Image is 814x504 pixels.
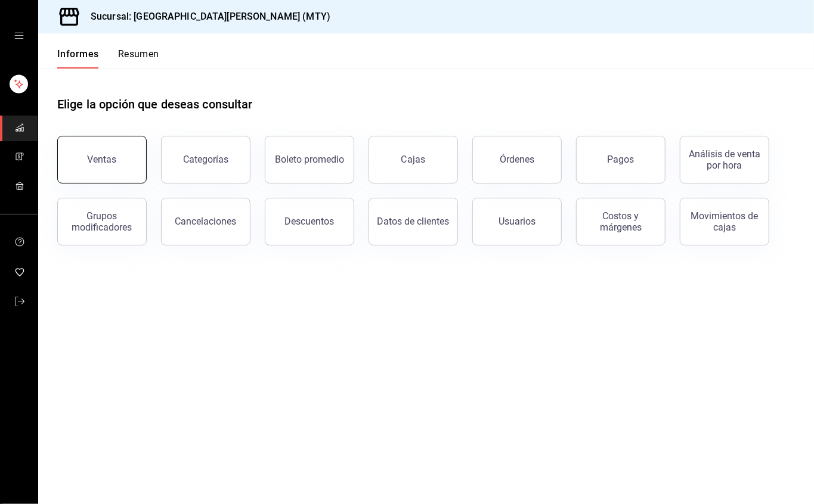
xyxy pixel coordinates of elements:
font: Categorías [183,154,228,165]
button: Ventas [57,136,147,183]
font: Boleto promedio [275,154,344,165]
font: Usuarios [499,216,536,227]
font: Movimientos de cajas [691,210,759,233]
a: Cajas [369,136,458,183]
font: Elige la opción que deseas consultar [57,97,253,111]
font: Cajas [401,154,426,165]
button: Grupos modificadores [57,198,147,245]
font: Descuentos [285,216,335,227]
button: Descuentos [265,198,354,245]
font: Sucursal: [GEOGRAPHIC_DATA][PERSON_NAME] (MTY) [91,11,330,22]
font: Grupos modificadores [72,210,132,233]
font: Resumen [118,48,159,60]
button: Pagos [576,136,666,183]
button: Costos y márgenes [576,198,666,245]
font: Órdenes [500,154,534,165]
font: Pagos [608,154,635,165]
button: Cancelaciones [161,198,250,245]
button: Movimientos de cajas [680,198,769,245]
button: Usuarios [472,198,562,245]
button: Análisis de venta por hora [680,136,769,183]
div: pestañas de navegación [57,48,159,69]
font: Cancelaciones [175,216,237,227]
button: Categorías [161,136,250,183]
font: Ventas [88,154,117,165]
button: Datos de clientes [369,198,458,245]
font: Datos de clientes [377,216,450,227]
button: Órdenes [472,136,562,183]
button: Boleto promedio [265,136,354,183]
font: Análisis de venta por hora [689,148,760,171]
button: cajón abierto [14,31,24,41]
font: Informes [57,48,99,60]
font: Costos y márgenes [600,210,642,233]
